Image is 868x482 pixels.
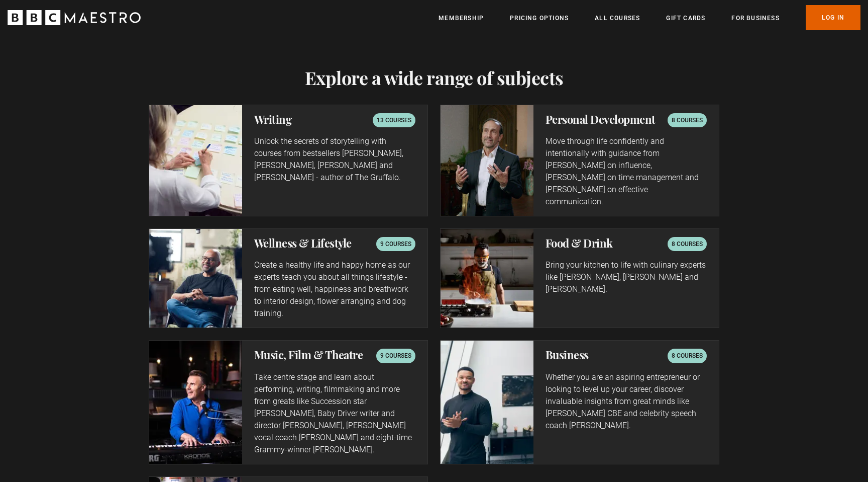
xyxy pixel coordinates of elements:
[254,371,415,456] p: Take centre stage and learn about performing, writing, filmmaking and more from greats like Succe...
[806,5,860,30] a: Log In
[380,351,411,361] p: 9 courses
[439,13,484,23] a: Membership
[546,135,707,208] p: Move through life confidently and intentionally with guidance from [PERSON_NAME] on influence, [P...
[439,5,860,30] nav: Primary
[546,113,656,125] h2: Personal Development
[666,13,705,23] a: Gift Cards
[380,239,411,249] p: 9 courses
[546,371,707,432] p: Whether you are an aspiring entrepreneur or looking to level up your career, discover invaluable ...
[377,115,411,125] p: 13 courses
[254,259,415,319] p: Create a healthy life and happy home as our experts teach you about all things lifestyle - from e...
[546,259,707,295] p: Bring your kitchen to life with culinary experts like [PERSON_NAME], [PERSON_NAME] and [PERSON_NA...
[546,237,613,249] h2: Food & Drink
[149,67,719,88] h2: Explore a wide range of subjects
[254,135,415,184] p: Unlock the secrets of storytelling with courses from bestsellers [PERSON_NAME], [PERSON_NAME], [P...
[595,13,640,23] a: All Courses
[254,113,292,125] h2: Writing
[731,13,779,23] a: For business
[8,10,141,25] svg: BBC Maestro
[254,237,352,249] h2: Wellness & Lifestyle
[510,13,569,23] a: Pricing Options
[672,115,703,125] p: 8 courses
[254,349,363,361] h2: Music, Film & Theatre
[672,351,703,361] p: 8 courses
[672,239,703,249] p: 8 courses
[546,349,589,361] h2: Business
